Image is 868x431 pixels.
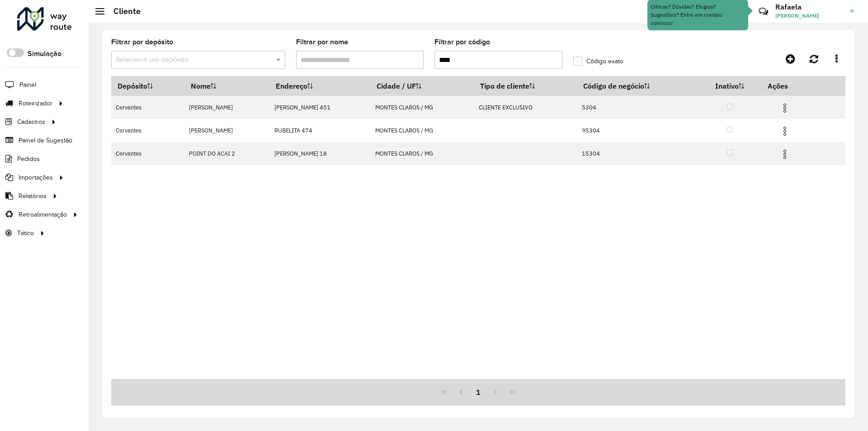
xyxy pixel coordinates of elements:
[577,76,698,96] th: Código de negócio
[577,119,698,142] td: 95304
[761,76,816,95] th: Ações
[470,384,487,401] button: 1
[775,3,843,11] h3: Rafaela
[19,99,52,108] span: Roteirizador
[17,228,34,238] span: Tático
[296,37,348,47] label: Filtrar por nome
[111,119,184,142] td: Cervantes
[573,57,623,66] label: Código exato
[17,117,45,127] span: Cadastros
[19,173,53,182] span: Importações
[577,96,698,119] td: 5304
[111,37,173,47] label: Filtrar por depósito
[19,136,72,145] span: Painel de Sugestão
[370,119,474,142] td: MONTES CLAROS / MG
[19,80,36,90] span: Painel
[111,142,184,165] td: Cervantes
[270,119,371,142] td: RUBELITA 474
[184,119,270,142] td: [PERSON_NAME]
[474,76,577,96] th: Tipo de cliente
[270,142,371,165] td: [PERSON_NAME] 18
[577,142,698,165] td: 15304
[474,96,577,119] td: CLIENTE EXCLUSIVO
[19,191,47,201] span: Relatórios
[104,6,141,16] h2: Cliente
[17,154,40,164] span: Pedidos
[28,48,61,59] label: Simulação
[270,96,371,119] td: [PERSON_NAME] 451
[370,76,474,96] th: Cidade / UF
[775,12,843,20] span: [PERSON_NAME]
[111,96,184,119] td: Cervantes
[370,142,474,165] td: MONTES CLAROS / MG
[184,96,270,119] td: [PERSON_NAME]
[184,76,270,96] th: Nome
[111,76,184,96] th: Depósito
[754,2,773,21] a: Contato Rápido
[434,37,490,47] label: Filtrar por código
[19,210,67,219] span: Retroalimentação
[184,142,270,165] td: POINT DO ACAI 2
[698,76,761,96] th: Inativo
[370,96,474,119] td: MONTES CLAROS / MG
[270,76,371,96] th: Endereço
